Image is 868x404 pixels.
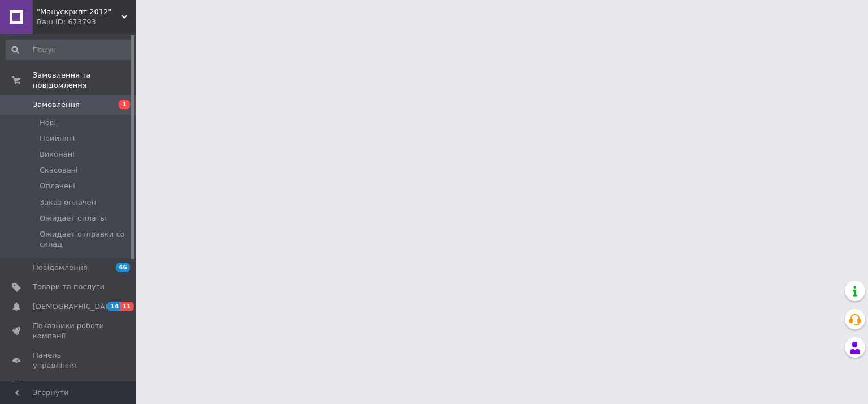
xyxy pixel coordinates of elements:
input: Пошук [6,40,133,60]
span: Показники роботи компанії [33,321,105,341]
span: Панель управління [33,350,105,371]
span: Замовлення [33,100,80,110]
span: Товари та послуги [33,282,105,292]
span: "Манускрипт 2012" [37,7,121,17]
span: 46 [116,263,130,272]
span: Повідомлення [33,263,88,273]
span: Замовлення та повідомлення [33,70,136,91]
span: Ожидает оплаты [40,213,106,224]
span: Оплачені [40,181,75,191]
span: Прийняті [40,134,75,144]
div: Ваш ID: 673793 [37,17,136,27]
span: 1 [119,100,130,109]
span: 14 [107,302,120,311]
span: [DEMOGRAPHIC_DATA] [33,302,116,312]
span: Заказ оплачен [40,197,96,208]
span: Виконані [40,149,75,160]
span: Скасовані [40,165,78,175]
span: Нові [40,118,56,128]
span: Ожидает отправки со склад [40,229,132,250]
span: 11 [120,302,133,311]
span: Відгуки [33,380,62,390]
